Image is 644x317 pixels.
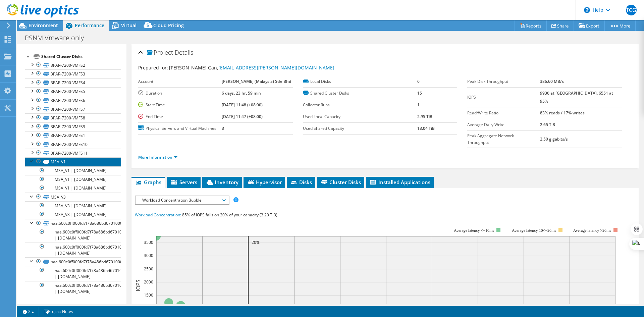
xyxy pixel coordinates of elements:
[467,110,540,116] label: Read/Write Ratio
[25,257,121,266] a: naa.600c0ff000fd7f78a486bd6701000000
[303,102,417,108] label: Collector Runs
[29,22,58,29] span: Environment
[25,243,121,257] a: naa.600c0ff000fd7f78a686bd6701000000 | [DOMAIN_NAME]
[25,228,121,243] a: naa.600c0ff000fd7f78a686bd6701000000 | [DOMAIN_NAME]
[25,157,121,166] a: MSA_V1
[417,125,435,131] b: 13.04 TiB
[604,20,636,31] a: More
[25,87,121,96] a: 3PAR-7200-VMFS5
[138,125,222,132] label: Physical Servers and Virtual Machines
[121,22,137,29] span: Virtual
[25,69,121,78] a: 3PAR-7200-VMFS3
[540,122,555,127] b: 2.65 TiB
[218,64,334,71] a: [EMAIL_ADDRESS][PERSON_NAME][DOMAIN_NAME]
[290,179,312,186] span: Disks
[206,179,238,186] span: Inventory
[467,121,540,128] label: Average Daily Write
[247,179,282,186] span: Hypervisor
[303,113,417,120] label: Used Local Capacity
[540,78,564,84] b: 386.60 MB/s
[467,94,540,101] label: IOPS
[175,48,193,56] span: Details
[144,240,153,245] text: 3500
[417,114,432,119] b: 2.95 TiB
[222,102,263,108] b: [DATE] 11:48 (+08:00)
[25,219,121,228] a: naa.600c0ff000fd7f78a686bd6701000000
[467,133,540,146] label: Peak Aggregate Network Throughput
[546,20,574,31] a: Share
[25,131,121,140] a: 3PAR-7200-VMFS1
[25,201,121,210] a: MSA_V3 | [DOMAIN_NAME]
[574,20,605,31] a: Export
[626,5,637,15] span: TCG
[25,122,121,131] a: 3PAR-7200-VMFS9
[512,228,556,233] tspan: Average latency 10<=20ms
[135,279,142,291] text: IOPS
[25,166,121,175] a: MSA_V1 | [DOMAIN_NAME]
[138,113,222,120] label: End Time
[369,179,430,186] span: Installed Applications
[25,175,121,184] a: MSA_V1 | [DOMAIN_NAME]
[540,136,568,142] b: 2.50 gigabits/s
[417,78,420,84] b: 6
[138,78,222,85] label: Account
[75,22,104,29] span: Performance
[25,149,121,157] a: 3PAR-7200-VMFS11
[467,78,540,85] label: Peak Disk Throughput
[39,307,78,316] a: Project Notes
[222,114,263,119] b: [DATE] 11:47 (+08:00)
[540,90,613,104] b: 9930 at [GEOGRAPHIC_DATA], 6551 at 95%
[22,34,94,42] h1: PSNM Vmware only
[222,78,291,84] b: [PERSON_NAME] (Malaysia) Sdn Bhd
[320,179,361,186] span: Cluster Disks
[25,96,121,105] a: 3PAR-7200-VMFS6
[135,212,181,218] span: Workload Concentration:
[252,240,260,245] text: 20%
[25,61,121,69] a: 3PAR-7200-VMFS2
[144,279,153,285] text: 2000
[18,307,39,316] a: 2
[182,212,277,218] span: 85% of IOPS falls on 20% of your capacity (3.20 TiB)
[25,210,121,219] a: MSA_V3 | [DOMAIN_NAME]
[303,125,417,132] label: Used Shared Capacity
[540,110,585,116] b: 83% reads / 17% writes
[41,53,121,61] div: Shared Cluster Disks
[25,281,121,296] a: naa.600c0ff000fd7f78a486bd6701000000 | [DOMAIN_NAME]
[147,49,173,56] span: Project
[138,102,222,108] label: Start Time
[169,64,334,71] span: [PERSON_NAME] Gan,
[25,105,121,113] a: 3PAR-7200-VMFS7
[144,292,153,298] text: 1500
[417,90,422,96] b: 15
[135,179,161,186] span: Graphs
[25,140,121,149] a: 3PAR-7200-VMFS10
[222,90,261,96] b: 6 days, 23 hr, 59 min
[454,228,494,233] tspan: Average latency <=10ms
[138,64,168,71] label: Prepared for:
[303,90,417,97] label: Shared Cluster Disks
[144,253,153,258] text: 3000
[515,20,547,31] a: Reports
[25,193,121,201] a: MSA_V3
[153,22,184,29] span: Cloud Pricing
[25,78,121,87] a: 3PAR-7200-VMFS4
[138,154,177,160] a: More Information
[303,78,417,85] label: Local Disks
[25,113,121,122] a: 3PAR-7200-VMFS8
[584,7,590,13] svg: \n
[222,125,224,131] b: 3
[170,179,197,186] span: Servers
[139,196,225,204] span: Workload Concentration Bubble
[25,184,121,193] a: MSA_V1 | [DOMAIN_NAME]
[573,228,611,233] text: Average latency >20ms
[144,266,153,272] text: 2500
[25,266,121,281] a: naa.600c0ff000fd7f78a486bd6701000000 | [DOMAIN_NAME]
[138,90,222,97] label: Duration
[417,102,420,108] b: 1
